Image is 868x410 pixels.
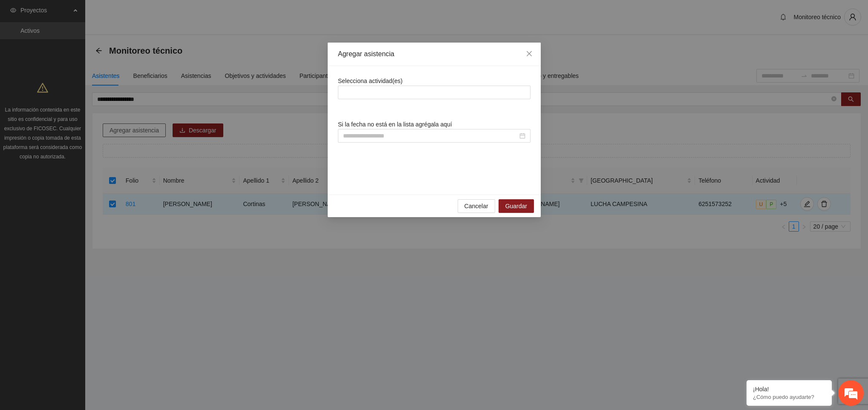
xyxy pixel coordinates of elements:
button: Guardar [498,199,533,213]
div: Chatee con nosotros ahora [44,43,143,54]
span: Cancelar [464,201,488,211]
p: ¿Cómo puedo ayudarte? [753,394,825,400]
span: Estamos en línea. [49,114,118,200]
span: Si la fecha no está en la lista agrégala aquí [338,121,452,128]
span: Guardar [505,201,527,211]
textarea: Escriba su mensaje y pulse “Intro” [4,232,162,262]
button: Close [518,43,541,66]
button: Cancelar [457,199,495,213]
div: Agregar asistencia [338,49,531,59]
span: close [526,50,533,57]
div: ¡Hola! [753,386,825,393]
span: Selecciona actividad(es) [338,77,403,84]
div: Minimizar ventana de chat en vivo [140,4,160,25]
